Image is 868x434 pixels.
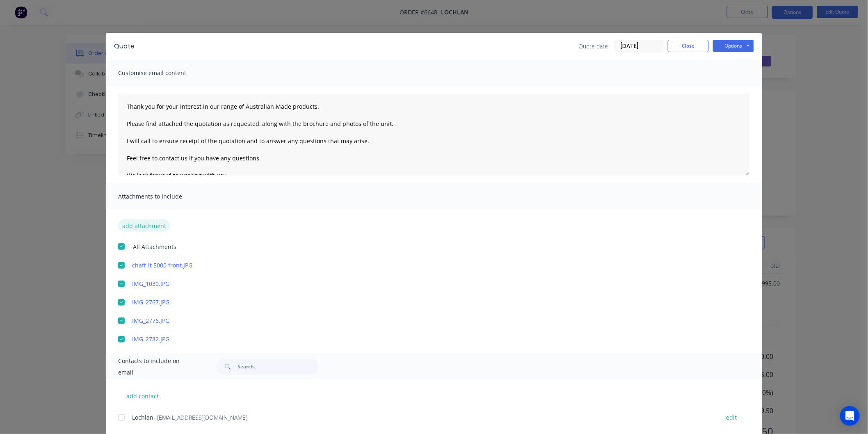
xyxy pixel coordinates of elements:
div: Quote [114,41,135,51]
a: IMG_1030.JPG [132,279,712,288]
span: - [EMAIL_ADDRESS][DOMAIN_NAME] [153,413,247,421]
a: IMG_2767.JPG [132,298,712,306]
a: chaff-it 5000 front.JPG [132,261,712,270]
span: Attachments to include [118,191,208,202]
span: All Attachments [133,242,176,251]
div: Open Intercom Messenger [840,406,860,426]
a: IMG_2782.JPG [132,335,712,343]
span: Customise email content [118,67,208,79]
span: Quote date [578,42,608,50]
button: add contact [118,390,167,402]
button: add attachment [118,219,170,232]
button: Close [668,40,709,52]
button: edit [722,412,742,423]
textarea: Thank you for your interest in our range of Australian Made products. Please find attached the qu... [118,94,750,176]
button: Options [713,40,754,52]
span: Lochlan [132,413,153,421]
input: Search... [238,359,319,375]
span: Contacts to include on email [118,355,196,378]
a: IMG_2776.JPG [132,316,712,325]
